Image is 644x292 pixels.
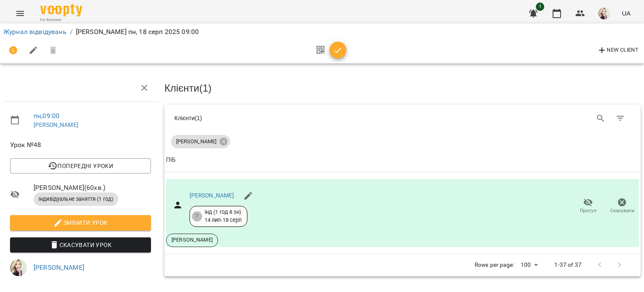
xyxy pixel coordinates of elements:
[554,261,581,269] p: 1-37 of 37
[192,211,202,221] div: 7
[40,17,82,23] span: For Business
[10,158,151,174] button: Попередні уроки
[10,3,30,24] button: Menu
[70,27,73,37] li: /
[34,263,84,271] a: [PERSON_NAME]
[166,155,639,165] span: ПІБ
[610,207,634,214] span: Скасувати
[166,155,176,165] div: ПІБ
[10,140,151,150] span: Урок №48
[517,259,541,271] div: 100
[618,5,634,21] button: UA
[76,27,199,37] p: [PERSON_NAME] пн, 18 серп 2025 09:00
[40,4,82,16] img: Voopty Logo
[598,8,610,19] img: 6fca86356b8b7b137e504034cafa1ac1.jpg
[3,27,641,37] nav: breadcrumb
[10,259,27,276] img: 6fca86356b8b7b137e504034cafa1ac1.jpg
[622,9,631,18] span: UA
[174,114,396,122] div: Клієнти ( 1 )
[17,218,144,228] span: Змінити урок
[3,28,67,36] a: Журнал відвідувань
[605,195,639,218] button: Скасувати
[597,45,639,55] span: New Client
[190,192,234,199] a: [PERSON_NAME]
[580,207,597,214] span: Прогул
[164,105,641,132] div: Table Toolbar
[536,3,544,11] span: 1
[34,121,78,128] a: [PERSON_NAME]
[475,261,514,269] p: Rows per page:
[17,240,144,250] span: Скасувати Урок
[164,83,641,94] h3: Клієнти ( 1 )
[34,195,118,203] span: Індивідуальне заняття (1 год)
[571,195,605,218] button: Прогул
[10,215,151,230] button: Змінити урок
[17,161,144,171] span: Попередні уроки
[591,108,611,129] button: Search
[166,236,218,244] span: [PERSON_NAME]
[34,112,60,120] a: пн , 09:00
[595,44,641,57] button: New Client
[205,208,242,224] div: Інд (1 год 8 зн) 14 лип - 18 серп
[610,108,631,129] button: Фільтр
[171,135,230,148] div: [PERSON_NAME]
[34,183,151,193] span: [PERSON_NAME] ( 60 хв. )
[10,237,151,253] button: Скасувати Урок
[171,138,221,145] span: [PERSON_NAME]
[166,155,176,165] div: Sort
